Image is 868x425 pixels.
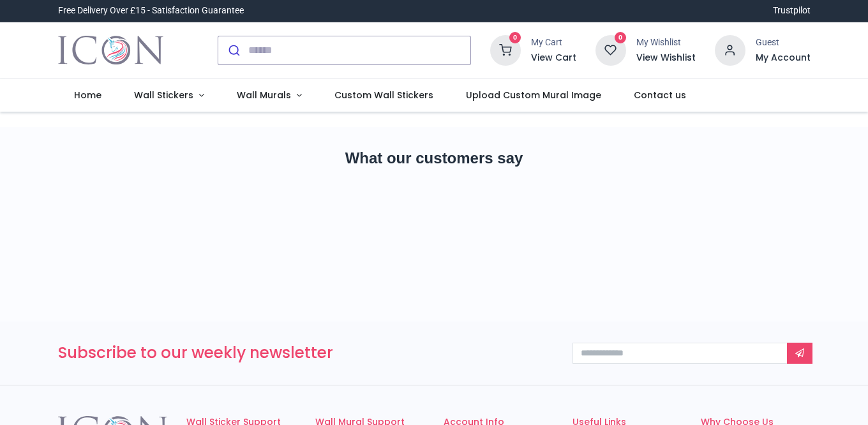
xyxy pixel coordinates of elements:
div: Guest [756,36,811,49]
span: Contact us [634,89,686,101]
span: Custom Wall Stickers [334,89,433,101]
h2: What our customers say [58,147,811,169]
a: My Account [756,52,811,64]
a: Wall Murals [220,79,318,112]
div: My Wishlist [636,36,696,49]
a: Logo of Icon Wall Stickers [58,33,163,68]
span: Upload Custom Mural Image [466,89,601,101]
a: View Wishlist [636,52,696,64]
span: Wall Murals [237,89,291,101]
span: Home [74,89,101,101]
sup: 0 [615,32,627,44]
iframe: Customer reviews powered by Trustpilot [58,191,811,281]
h3: Subscribe to our weekly newsletter [58,342,553,364]
img: Icon Wall Stickers [58,33,163,68]
a: Wall Stickers [118,79,221,112]
a: Trustpilot [773,4,811,17]
a: 0 [490,44,521,54]
a: View Cart [531,52,576,64]
sup: 0 [509,32,521,44]
a: 0 [595,44,626,54]
button: Submit [218,36,248,64]
div: My Cart [531,36,576,49]
span: Wall Stickers [134,89,193,101]
div: Free Delivery Over £15 - Satisfaction Guarantee [58,4,244,17]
